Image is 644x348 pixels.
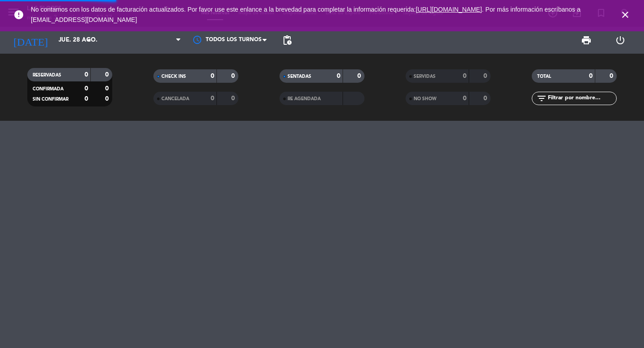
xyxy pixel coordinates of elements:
[610,73,615,79] strong: 0
[161,97,189,101] span: CANCELADA
[33,97,68,102] span: SIN CONFIRMAR
[85,96,88,102] strong: 0
[83,35,94,46] i: arrow_drop_down
[231,95,237,102] strong: 0
[161,74,186,79] span: CHECK INS
[211,73,214,79] strong: 0
[105,72,110,78] strong: 0
[105,96,110,102] strong: 0
[31,6,580,23] span: No contamos con los datos de facturación actualizados. Por favor use este enlance a la brevedad p...
[282,35,292,46] span: pending_actions
[547,93,616,103] input: Filtrar por nombre...
[288,97,321,101] span: RE AGENDADA
[288,74,311,79] span: SENTADAS
[33,87,64,91] span: CONFIRMADA
[85,72,88,78] strong: 0
[211,95,214,102] strong: 0
[537,74,551,79] span: TOTAL
[603,27,637,54] div: LOG OUT
[85,85,88,92] strong: 0
[7,30,54,50] i: [DATE]
[31,6,580,23] a: . Por más información escríbanos a [EMAIL_ADDRESS][DOMAIN_NAME]
[463,73,466,79] strong: 0
[620,9,631,20] i: close
[416,6,482,13] a: [URL][DOMAIN_NAME]
[105,85,110,92] strong: 0
[357,73,363,79] strong: 0
[13,9,24,20] i: error
[414,74,436,79] span: SERVIDAS
[483,73,489,79] strong: 0
[536,93,547,104] i: filter_list
[483,95,489,102] strong: 0
[615,35,626,46] i: power_settings_new
[231,73,237,79] strong: 0
[463,95,466,102] strong: 0
[589,73,593,79] strong: 0
[414,97,436,101] span: NO SHOW
[33,73,61,77] span: RESERVADAS
[581,35,592,46] span: print
[337,73,340,79] strong: 0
